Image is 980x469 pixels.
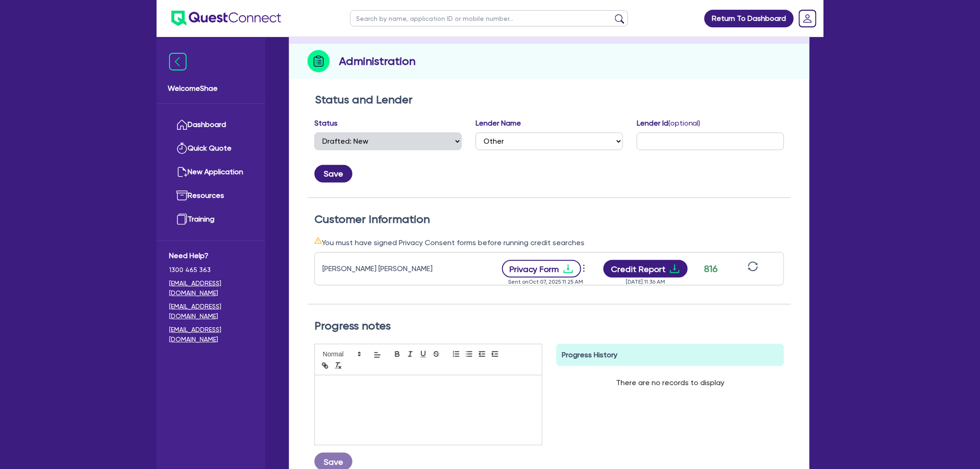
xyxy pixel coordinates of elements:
[176,190,188,201] img: resources
[176,166,188,177] img: new-application
[581,261,589,277] button: Dropdown toggle
[603,260,688,278] button: Credit Reportdownload
[748,261,758,272] span: sync
[169,53,187,70] img: icon-menu-close
[169,265,253,275] span: 1300 465 363
[699,262,722,276] div: 816
[168,83,254,94] span: Welcome Shae
[169,302,253,321] a: [EMAIL_ADDRESS][DOMAIN_NAME]
[169,250,253,261] span: Need Help?
[796,6,820,31] a: Dropdown toggle
[169,325,253,344] a: [EMAIL_ADDRESS][DOMAIN_NAME]
[171,11,281,26] img: quest-connect-logo-blue
[169,160,253,184] a: New Application
[637,118,701,129] label: Lender Id
[169,113,253,137] a: Dashboard
[339,53,415,70] h2: Administration
[563,263,574,274] span: download
[169,208,253,231] a: Training
[669,263,680,274] span: download
[314,237,784,248] div: You must have signed Privacy Consent forms before running credit searches
[556,344,784,366] div: Progress History
[350,10,628,26] input: Search by name, application ID or mobile number...
[314,213,784,226] h2: Customer Information
[668,119,701,127] span: (optional)
[745,261,761,277] button: sync
[176,214,188,225] img: training
[314,319,784,333] h2: Progress notes
[169,184,253,208] a: Resources
[314,165,352,183] button: Save
[314,237,322,244] span: warning
[579,261,589,275] span: more
[315,93,784,107] h2: Status and Lender
[176,143,188,154] img: quick-quote
[605,366,735,399] div: There are no records to display
[704,10,794,27] a: Return To Dashboard
[476,118,521,129] label: Lender Name
[169,137,253,160] a: Quick Quote
[308,50,330,72] img: step-icon
[314,118,338,129] label: Status
[169,279,253,298] a: [EMAIL_ADDRESS][DOMAIN_NAME]
[322,263,438,274] div: [PERSON_NAME] [PERSON_NAME]
[502,260,582,278] button: Privacy Formdownload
